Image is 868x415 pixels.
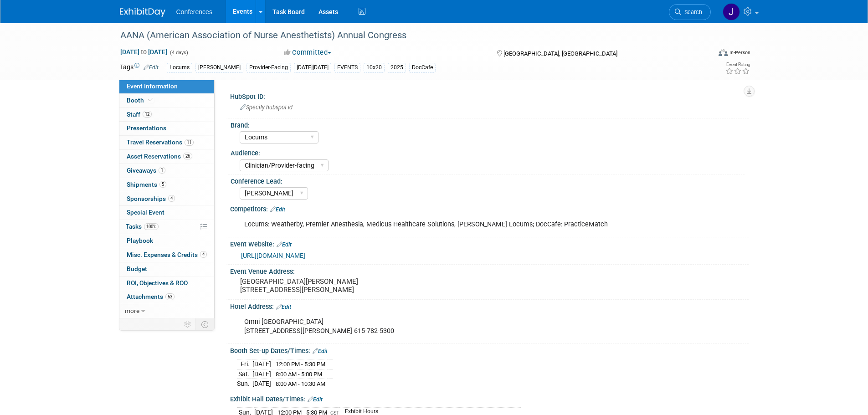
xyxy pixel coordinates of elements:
div: [DATE][DATE] [294,63,331,72]
span: Conferences [176,8,212,15]
span: Specify hubspot id [240,104,293,111]
a: Booth [119,94,214,108]
span: Sponsorships [127,195,175,202]
div: 10x20 [364,63,385,72]
span: Search [681,9,702,15]
span: 53 [165,293,175,300]
td: Toggle Event Tabs [195,318,214,330]
a: more [119,304,214,318]
a: Staff12 [119,108,214,122]
a: Tasks100% [119,220,214,234]
div: Audience: [231,146,745,158]
span: Budget [127,265,147,272]
td: [DATE] [252,379,271,389]
td: [DATE] [252,359,271,369]
span: Special Event [127,209,164,216]
div: Locums [167,63,192,72]
span: Playbook [127,237,153,244]
div: Locums: Weatherby, Premier Anesthesia, Medicus Healthcare Solutions, [PERSON_NAME] Locums; DocCaf... [238,215,648,234]
span: Asset Reservations [127,153,192,160]
div: Competitors: [230,202,749,214]
span: to [139,48,148,56]
a: Edit [276,304,291,310]
span: Presentations [127,124,166,132]
a: Giveaways1 [119,164,214,178]
span: Giveaways [127,167,165,174]
span: 100% [144,223,159,230]
div: [PERSON_NAME] [195,63,243,72]
a: Edit [277,241,292,248]
div: Event Rating [725,62,750,67]
span: Event Information [127,82,178,90]
span: Booth [127,97,154,104]
a: Sponsorships4 [119,192,214,206]
div: Event Format [657,47,751,61]
div: 2025 [388,63,406,72]
button: Committed [281,48,335,57]
img: Jenny Clavero [723,3,740,20]
div: In-Person [729,49,750,56]
span: 5 [159,181,166,188]
a: Presentations [119,122,214,135]
span: Staff [127,111,152,118]
a: Edit [313,348,328,354]
div: Event Website: [230,237,749,249]
div: AANA (American Association of Nurse Anesthetists) Annual Congress [117,27,697,44]
pre: [GEOGRAPHIC_DATA][PERSON_NAME] [STREET_ADDRESS][PERSON_NAME] [240,277,436,294]
td: Fri. [237,359,252,369]
td: Sat. [237,369,252,379]
span: 1 [159,167,165,174]
span: 8:00 AM - 10:30 AM [276,380,325,387]
a: Search [669,4,711,20]
div: Provider-Facing [247,63,291,72]
div: HubSpot ID: [230,90,749,101]
a: Edit [270,206,285,213]
a: Misc. Expenses & Credits4 [119,248,214,262]
div: Brand: [231,118,745,130]
td: Sun. [237,379,252,389]
div: Event Venue Address: [230,265,749,276]
td: [DATE] [252,369,271,379]
span: [GEOGRAPHIC_DATA], [GEOGRAPHIC_DATA] [503,50,617,57]
span: Travel Reservations [127,138,194,146]
span: ROI, Objectives & ROO [127,279,188,287]
span: 4 [168,195,175,202]
span: more [125,307,139,314]
span: 11 [185,139,194,146]
a: [URL][DOMAIN_NAME] [241,252,305,259]
span: 26 [183,153,192,159]
span: Misc. Expenses & Credits [127,251,207,258]
a: Playbook [119,234,214,248]
a: Travel Reservations11 [119,136,214,149]
td: Personalize Event Tab Strip [180,318,196,330]
div: Hotel Address: [230,300,749,312]
span: [DATE] [DATE] [120,48,168,56]
div: EVENTS [334,63,360,72]
a: Budget [119,262,214,276]
a: Attachments53 [119,290,214,304]
span: (4 days) [169,50,188,56]
a: Edit [144,64,159,71]
a: ROI, Objectives & ROO [119,277,214,290]
a: Asset Reservations26 [119,150,214,164]
div: Booth Set-up Dates/Times: [230,344,749,356]
div: DocCafe [409,63,436,72]
i: Booth reservation complete [148,97,153,102]
div: Omni [GEOGRAPHIC_DATA] [STREET_ADDRESS][PERSON_NAME] 615-782-5300 [238,313,648,340]
a: Edit [308,396,323,403]
span: 12 [143,111,152,118]
img: Format-Inperson.png [719,49,728,56]
a: Special Event [119,206,214,220]
span: Attachments [127,293,175,300]
span: Shipments [127,181,166,188]
div: Exhibit Hall Dates/Times: [230,392,749,404]
span: Tasks [126,223,159,230]
a: Event Information [119,80,214,93]
img: ExhibitDay [120,8,165,17]
a: Shipments5 [119,178,214,192]
span: 4 [200,251,207,258]
div: Conference Lead: [231,174,745,186]
span: 12:00 PM - 5:30 PM [276,361,325,368]
span: 8:00 AM - 5:00 PM [276,371,322,378]
td: Tags [120,62,159,73]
